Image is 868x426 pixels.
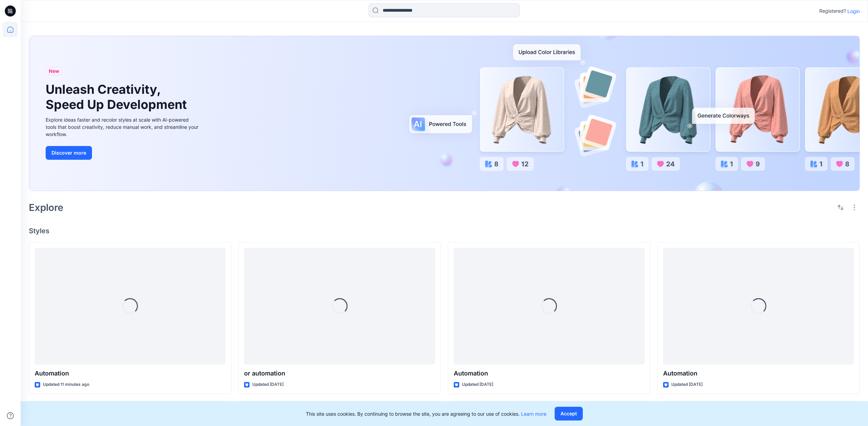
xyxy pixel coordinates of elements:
p: Automation [35,369,225,378]
a: Discover more [46,146,200,160]
div: Explore ideas faster and recolor styles at scale with AI-powered tools that boost creativity, red... [46,116,200,138]
p: Updated 11 minutes ago [43,381,89,388]
p: Updated [DATE] [252,381,283,388]
span: New [49,67,59,75]
p: This site uses cookies. By continuing to browse the site, you are agreeing to our use of cookies. [306,410,546,417]
h4: Styles [29,227,860,235]
p: Automation [454,369,645,378]
a: Learn more [521,411,546,417]
p: Automation [663,369,854,378]
button: Discover more [46,146,92,160]
p: Login [847,8,860,15]
p: Registered? [819,7,846,15]
h1: Unleash Creativity, Speed Up Development [46,82,190,112]
p: or automation [244,369,435,378]
h2: Explore [29,202,63,213]
p: Updated [DATE] [462,381,493,388]
p: Updated [DATE] [671,381,703,388]
button: Accept [555,407,583,421]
